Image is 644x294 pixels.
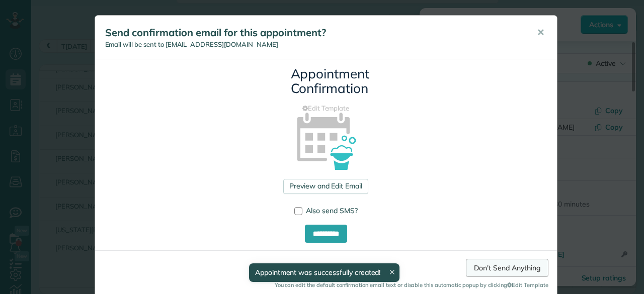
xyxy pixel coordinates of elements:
small: You can edit the default confirmation email text or disable this automatic popup by clicking Edit... [104,281,548,289]
h5: Send confirmation email for this appointment? [105,26,523,40]
a: Don't Send Anything [466,259,548,277]
span: Email will be sent to [EMAIL_ADDRESS][DOMAIN_NAME] [105,40,278,48]
div: Appointment was successfully created! [249,263,400,282]
span: Also send SMS? [306,206,358,215]
h3: Appointment Confirmation [291,67,361,95]
a: Preview and Edit Email [283,179,368,194]
a: Edit Template [103,104,549,113]
span: ✕ [537,27,544,38]
img: appointment_confirmation_icon-141e34405f88b12ade42628e8c248340957700ab75a12ae832a8710e9b578dc5.png [281,95,371,185]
